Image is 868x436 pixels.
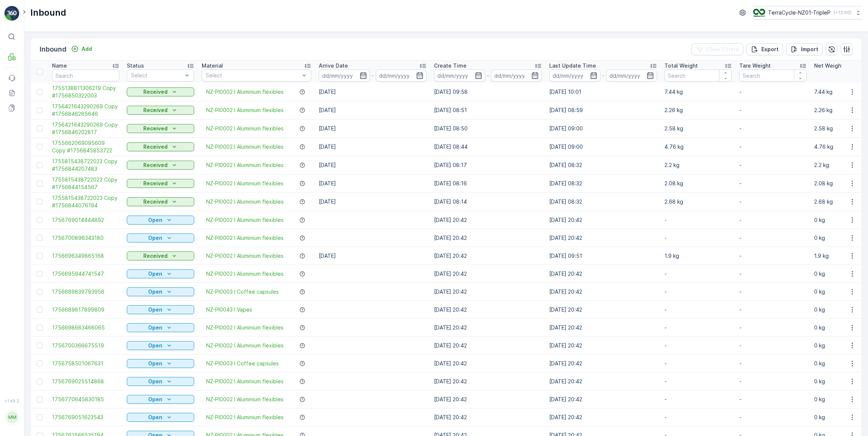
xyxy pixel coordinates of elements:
[206,288,279,296] a: NZ-PI0003 I Coffee capsules
[376,69,427,81] input: dd/mm/yyyy
[148,270,162,278] p: Open
[746,43,783,55] button: Export
[52,234,119,242] a: 1756700896343180
[545,101,661,120] td: [DATE] 08:59
[430,156,545,174] td: [DATE] 08:17
[143,125,168,132] p: Received
[739,180,807,187] p: -
[148,414,162,421] p: Open
[52,360,119,367] a: 1756758501067631
[206,252,284,260] span: NZ-PI0002 I Aluminium flexibles
[664,88,732,96] p: 7.44 kg
[545,355,661,372] td: [DATE] 20:42
[37,217,43,223] div: Toggle Row Selected
[430,372,545,390] td: [DATE] 20:42
[430,174,545,193] td: [DATE] 08:16
[206,216,284,224] a: NZ-PI0002 I Aluminium flexibles
[52,270,119,278] span: 1756695944741547
[52,288,119,296] a: 1756689839793958
[430,211,545,229] td: [DATE] 20:42
[37,144,43,150] div: Toggle Row Selected
[52,103,119,118] span: 1756421643290269 Copy #1756846265646
[127,359,194,368] button: Open
[206,72,300,79] p: Select
[768,9,831,16] p: TerraCycle-NZ01-TripleP
[786,43,823,55] button: Import
[52,176,119,191] a: 1755815438722023 Copy #1756844154567
[430,83,545,101] td: [DATE] 09:58
[37,343,43,349] div: Toggle Row Selected
[664,360,732,367] p: -
[739,324,807,331] p: -
[202,62,223,69] p: Material
[37,107,43,113] div: Toggle Row Selected
[319,62,348,69] p: Arrive Date
[315,138,430,156] td: [DATE]
[52,216,119,224] a: 1756769014444892
[664,306,732,313] p: -
[148,342,162,349] p: Open
[148,324,162,331] p: Open
[206,106,284,114] a: NZ-PI0002 I Aluminium flexibles
[37,162,43,168] div: Toggle Row Selected
[206,414,284,421] a: NZ-PI0002 I Aluminium flexibles
[127,197,194,206] button: Received
[706,46,739,53] p: Clear Filters
[127,124,194,133] button: Received
[602,71,605,80] p: -
[82,45,92,53] p: Add
[6,411,18,423] div: MM
[4,6,19,21] img: logo
[206,342,284,349] a: NZ-PI0002 I Aluminium flexibles
[430,265,545,283] td: [DATE] 20:42
[206,360,279,367] span: NZ-PI0003 I Coffee capsules
[319,69,370,81] input: dd/mm/yyyy
[206,378,284,385] a: NZ-PI0002 I Aluminium flexibles
[143,143,168,151] p: Received
[52,414,119,421] span: 1756769051623543
[148,288,162,296] p: Open
[664,396,732,403] p: -
[664,288,732,296] p: -
[206,324,284,331] span: NZ-PI0002 I Aluminium flexibles
[143,180,168,187] p: Received
[430,319,545,337] td: [DATE] 20:42
[37,89,43,95] div: Toggle Row Selected
[52,62,67,69] p: Name
[127,87,194,96] button: Received
[545,193,661,211] td: [DATE] 08:32
[206,88,284,96] span: NZ-PI0002 I Aluminium flexibles
[148,306,162,313] p: Open
[37,396,43,402] div: Toggle Row Selected
[315,247,430,265] td: [DATE]
[761,46,779,53] p: Export
[206,396,284,403] a: NZ-PI0002 I Aluminium flexibles
[52,396,119,403] a: 1756770645830185
[739,288,807,296] p: -
[739,234,807,242] p: -
[664,125,732,132] p: 2.58 kg
[549,69,600,81] input: dd/mm/yyyy
[664,143,732,151] p: 4.76 kg
[430,101,545,120] td: [DATE] 08:51
[664,69,732,81] input: Search
[739,69,807,81] input: Search
[430,193,545,211] td: [DATE] 08:14
[127,287,194,296] button: Open
[739,62,771,69] p: Tare Weight
[430,120,545,138] td: [DATE] 08:50
[545,174,661,193] td: [DATE] 08:32
[739,88,807,96] p: -
[545,319,661,337] td: [DATE] 20:42
[52,378,119,385] a: 1756769025514868
[52,324,119,331] span: 1756698663466065
[4,405,19,430] button: MM
[545,211,661,229] td: [DATE] 20:42
[739,378,807,385] p: -
[127,377,194,386] button: Open
[40,44,67,55] p: Inbound
[206,143,284,151] a: NZ-PI0002 I Aluminium flexibles
[127,161,194,170] button: Received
